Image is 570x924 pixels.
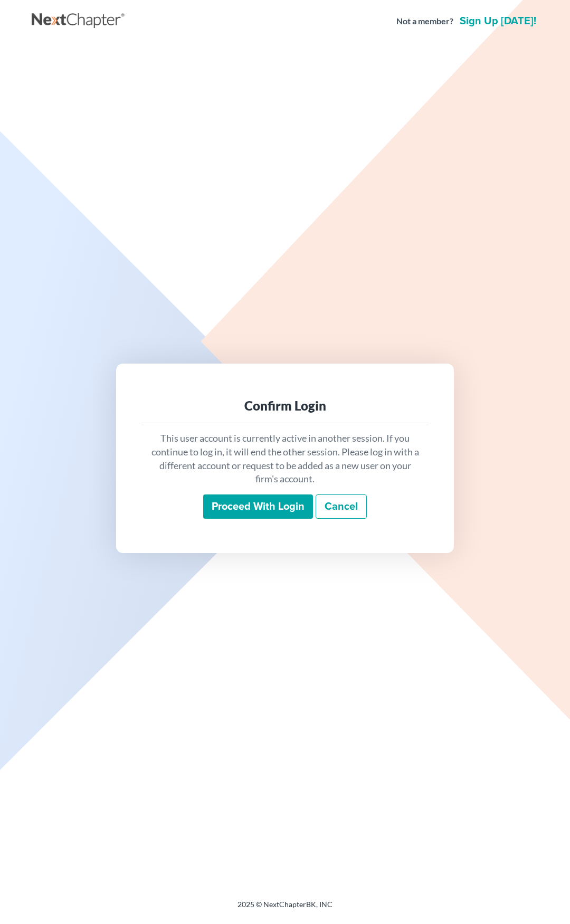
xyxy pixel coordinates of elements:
strong: Not a member? [396,15,453,27]
a: Sign up [DATE]! [458,16,538,26]
input: Proceed with login [203,494,313,519]
div: 2025 © NextChapterBK, INC [32,899,538,918]
a: Cancel [316,494,367,519]
div: Confirm Login [150,397,420,414]
p: This user account is currently active in another session. If you continue to log in, it will end ... [150,432,420,486]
